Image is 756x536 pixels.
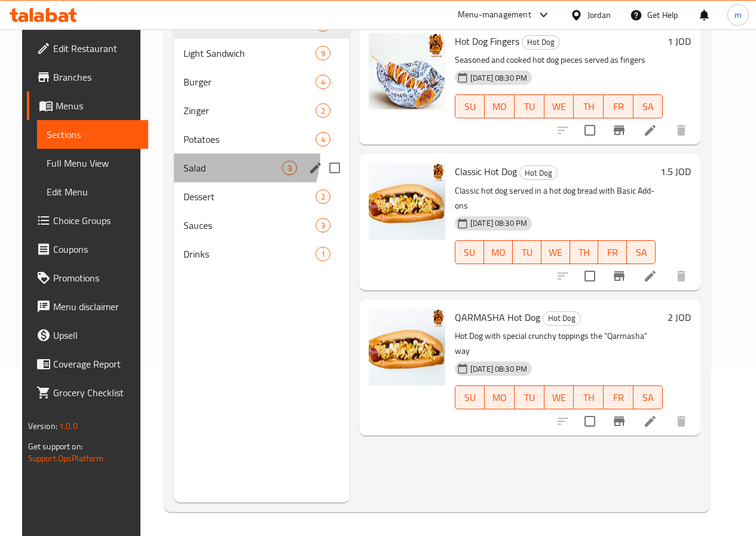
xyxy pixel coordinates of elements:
span: Branches [53,70,139,84]
div: items [316,189,330,204]
div: items [282,161,297,175]
button: SU [455,385,485,409]
button: TU [513,240,541,264]
span: FR [608,98,629,115]
a: Coverage Report [27,350,148,378]
button: TU [515,94,544,118]
span: WE [549,389,570,406]
span: 2 [316,105,330,117]
button: MO [485,385,515,409]
button: WE [544,385,574,409]
span: Get support on: [28,439,83,454]
span: Hot Dog [522,35,559,49]
span: Hot Dog [520,166,557,180]
button: Branch-specific-item [605,116,633,145]
div: Hot Dog [543,311,581,326]
span: Version: [28,418,57,434]
span: [DATE] 08:30 PM [466,363,532,375]
div: items [316,218,330,232]
button: TU [515,385,544,409]
div: Sauces3 [174,211,350,240]
span: Promotions [53,271,139,285]
div: items [316,75,330,89]
span: SU [460,244,479,261]
div: Potatoes4 [174,125,350,154]
span: TH [579,98,599,115]
span: MO [489,98,510,115]
span: WE [549,98,570,115]
button: delete [667,407,696,436]
button: Branch-specific-item [605,407,633,436]
button: edit [307,159,325,177]
div: Jordan [587,8,611,22]
span: Edit Restaurant [53,41,139,56]
a: Edit menu item [643,269,657,283]
button: TH [574,385,604,409]
a: Coupons [27,235,148,264]
a: Edit menu item [643,123,657,137]
button: TH [570,240,599,264]
div: Light Sandwich9 [174,39,350,68]
a: Menu disclaimer [27,292,148,321]
img: Hot Dog Fingers [369,33,445,109]
span: Upsell [53,328,139,342]
a: Full Menu View [37,149,148,177]
div: Hot Dog [522,35,560,50]
div: Burger4 [174,68,350,96]
span: SU [460,98,480,115]
div: Drinks1 [174,240,350,268]
span: QARMASHA Hot Dog [455,308,540,326]
span: Light Sandwich [183,46,316,60]
button: SA [627,240,656,264]
span: Burger [183,75,316,89]
span: WE [546,244,565,261]
p: Seasoned and cooked hot dog pieces served as fingers [455,53,663,68]
a: Edit menu item [643,414,657,428]
span: 3 [283,163,296,174]
div: items [316,132,330,146]
span: TU [519,98,540,115]
div: Salad3edit [174,154,350,182]
span: 1.0.0 [59,418,78,434]
span: Hot Dog Fingers [455,32,519,50]
div: Sauces [183,218,316,232]
a: Upsell [27,321,148,350]
span: Grocery Checklist [53,385,139,400]
a: Promotions [27,264,148,292]
a: Edit Menu [37,177,148,206]
button: MO [484,240,513,264]
span: 4 [316,76,330,88]
a: Branches [27,63,148,91]
span: Drinks [183,247,316,261]
div: Hot Dog [519,166,558,180]
div: Zinger2 [174,96,350,125]
span: TH [579,389,599,406]
span: Edit Menu [47,185,139,199]
span: SU [460,389,480,406]
a: Menus [27,91,148,120]
span: Salad [183,161,282,175]
span: [DATE] 08:30 PM [466,72,532,84]
span: Select to update [577,264,602,289]
p: Hot Dog with special crunchy toppings the "Qarmasha" way [455,329,663,359]
span: TH [575,244,594,261]
span: 3 [316,220,330,231]
a: Sections [37,120,148,149]
span: Select to update [577,118,602,143]
span: TU [519,389,540,406]
span: Menus [56,99,139,113]
button: TH [574,94,604,118]
button: MO [485,94,515,118]
button: FR [604,94,633,118]
button: WE [544,94,574,118]
p: Classic hot dog served in a hot dog bread with Basic Add-ons [455,183,656,213]
span: SA [638,98,659,115]
button: Branch-specific-item [605,262,633,290]
img: QARMASHA Hot Dog [369,309,445,385]
span: FR [608,389,629,406]
div: Menu-management [458,8,531,22]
